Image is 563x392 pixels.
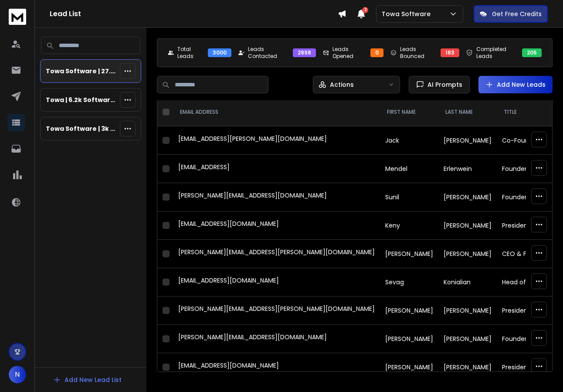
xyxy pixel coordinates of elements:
[380,353,438,382] td: [PERSON_NAME]
[522,48,542,57] div: 205
[380,297,438,325] td: [PERSON_NAME]
[9,366,26,383] button: N
[438,155,497,183] td: Erlenwein
[330,80,354,89] p: Actions
[380,126,438,155] td: Jack
[424,80,462,89] span: AI Prompts
[409,76,470,93] button: AI Prompts
[46,95,116,104] p: Towa | 6.2k Software & IT Firms
[293,48,316,57] div: 2998
[438,240,497,268] td: [PERSON_NAME]
[476,46,519,60] p: Completed Leads
[178,304,375,317] div: [PERSON_NAME][EMAIL_ADDRESS][PERSON_NAME][DOMAIN_NAME]
[46,124,116,133] p: Towa Software | 3k Software & IT Firms
[9,9,26,25] img: logo
[46,67,116,75] p: Towa Software | 27.8k-Software-and-IT-Firms
[178,248,375,260] div: [PERSON_NAME][EMAIL_ADDRESS][PERSON_NAME][DOMAIN_NAME]
[380,155,438,183] td: Mendel
[380,98,438,126] th: FIRST NAME
[438,353,497,382] td: [PERSON_NAME]
[380,325,438,353] td: [PERSON_NAME]
[362,7,368,13] span: 2
[380,183,438,211] td: Sunil
[332,46,367,60] p: Leads Opened
[438,98,497,126] th: LAST NAME
[438,297,497,325] td: [PERSON_NAME]
[380,268,438,297] td: Sevag
[380,211,438,240] td: Keny
[438,268,497,297] td: Konialian
[178,134,375,147] div: [EMAIL_ADDRESS][PERSON_NAME][DOMAIN_NAME]
[178,219,375,232] div: [EMAIL_ADDRESS][DOMAIN_NAME]
[50,9,338,19] h1: Lead List
[400,46,437,60] p: Leads Bounced
[531,362,552,383] iframe: Intercom live chat
[178,333,375,345] div: [PERSON_NAME][EMAIL_ADDRESS][DOMAIN_NAME]
[178,361,375,373] div: [EMAIL_ADDRESS][DOMAIN_NAME]
[382,10,434,18] p: Towa Software
[177,46,204,60] p: Total Leads
[438,183,497,211] td: [PERSON_NAME]
[438,211,497,240] td: [PERSON_NAME]
[380,240,438,268] td: [PERSON_NAME]
[492,10,542,18] p: Get Free Credits
[178,163,375,175] div: [EMAIL_ADDRESS]
[370,48,383,57] div: 0
[173,98,380,126] th: EMAIL ADDRESS
[178,276,375,288] div: [EMAIL_ADDRESS][DOMAIN_NAME]
[178,191,375,203] div: [PERSON_NAME][EMAIL_ADDRESS][DOMAIN_NAME]
[441,48,459,57] div: 183
[248,46,289,60] p: Leads Contacted
[478,76,553,93] button: Add New Leads
[438,126,497,155] td: [PERSON_NAME]
[485,80,546,89] a: Add New Leads
[46,371,129,389] button: Add New Lead List
[474,5,548,23] button: Get Free Credits
[438,325,497,353] td: [PERSON_NAME]
[208,48,231,57] div: 3000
